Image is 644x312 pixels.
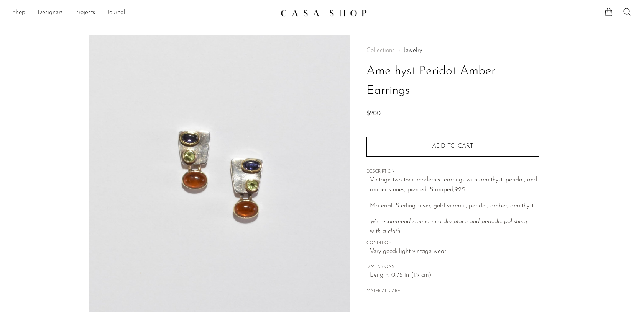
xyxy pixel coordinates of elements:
[370,271,539,281] span: Length: 0.75 in (1.9 cm)
[12,7,274,20] nav: Desktop navigation
[370,219,527,235] i: We recommend storing in a dry place and periodic polishing with a cloth.
[404,47,422,54] a: Jewelry
[366,62,539,101] h1: Amethyst Peridot Amber Earrings
[366,111,381,117] span: $200
[366,168,539,175] span: DESCRIPTION
[370,175,539,195] p: Vintage two-tone modernist earrings with amethyst, peridot, and amber stones, pierced. Stamped,
[366,137,539,157] button: Add to cart
[366,264,539,271] span: DIMENSIONS
[75,8,95,18] a: Projects
[366,289,400,294] button: MATERIAL CARE
[12,8,25,18] a: Shop
[455,187,466,193] em: 925.
[366,240,539,247] span: CONDITION
[12,7,274,20] ul: NEW HEADER MENU
[38,8,63,18] a: Designers
[366,47,539,54] nav: Breadcrumbs
[370,247,539,257] span: Very good; light vintage wear.
[366,47,394,54] span: Collections
[432,143,473,149] span: Add to cart
[107,8,125,18] a: Journal
[370,201,539,211] p: Material: Sterling silver, gold vermeil, peridot, amber, amethyst.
